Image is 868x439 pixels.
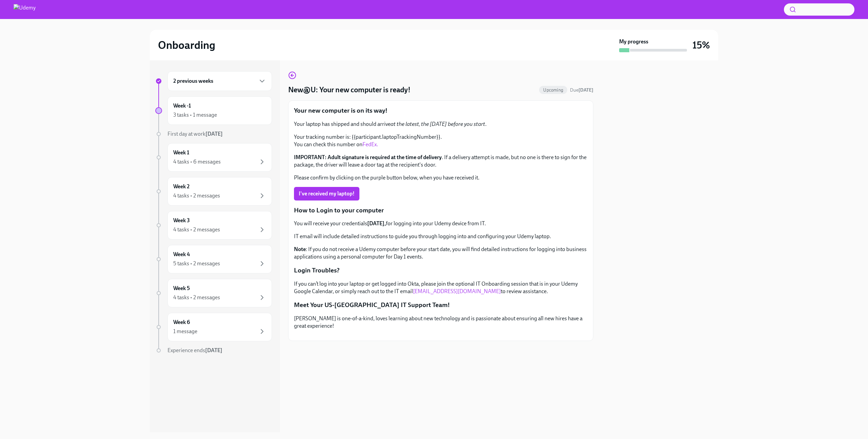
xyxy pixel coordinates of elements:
[391,121,485,127] em: at the latest, the [DATE] before you start
[692,39,710,51] h3: 15%
[155,279,272,307] a: Week 54 tasks • 2 messages
[205,347,222,354] strong: [DATE]
[155,130,272,138] a: First day at work[DATE]
[173,111,217,119] div: 3 tasks • 1 message
[299,190,355,197] span: I've received my laptop!
[155,143,272,172] a: Week 14 tasks • 6 messages
[294,301,588,309] p: Meet Your US-[GEOGRAPHIC_DATA] IT Support Team!
[539,88,567,93] span: Upcoming
[294,246,306,252] strong: Note
[294,233,588,240] p: IT email will include detailed instructions to guide you through logging into and configuring you...
[294,154,588,169] p: . If a delivery attempt is made, but no one is there to sign for the package, the driver will lea...
[173,102,191,110] h6: Week -1
[173,319,190,326] h6: Week 6
[294,220,588,227] p: You will receive your credentials for logging into your Udemy device from IT.
[173,285,190,292] h6: Week 5
[288,85,411,95] h4: New@U: Your new computer is ready!
[173,158,221,166] div: 4 tasks • 6 messages
[205,131,223,137] strong: [DATE]
[294,120,588,128] p: Your laptop has shipped and should arrive .
[173,328,197,335] div: 1 message
[14,4,36,15] img: Udemy
[294,154,442,160] strong: IMPORTANT: Adult signature is required at the time of delivery
[173,226,220,233] div: 4 tasks • 2 messages
[294,315,588,330] p: [PERSON_NAME] is one-of-a-kind, loves learning about new technology and is passionate about ensur...
[294,174,588,182] p: Please confirm by clicking on the purple button below, when you have received it.
[173,149,189,156] h6: Week 1
[173,294,220,301] div: 4 tasks • 2 messages
[173,260,220,267] div: 5 tasks • 2 messages
[155,313,272,341] a: Week 61 message
[619,38,648,45] strong: My progress
[294,206,588,215] p: How to Login to your computer
[155,96,272,125] a: Week -13 tasks • 1 message
[158,38,215,52] h2: Onboarding
[294,246,588,261] p: : If you do not receive a Udemy computer before your start date, you will find detailed instructi...
[173,77,213,85] h6: 2 previous weeks
[167,347,222,354] span: Experience ends
[570,87,593,93] span: Due
[367,220,386,227] strong: [DATE],
[167,131,223,137] span: First day at work
[294,106,588,115] p: Your new computer is on its way!
[173,217,190,224] h6: Week 3
[173,251,190,258] h6: Week 4
[294,266,588,275] p: Login Troubles?
[155,211,272,240] a: Week 34 tasks • 2 messages
[167,71,272,91] div: 2 previous weeks
[155,245,272,273] a: Week 45 tasks • 2 messages
[413,288,501,294] a: [EMAIL_ADDRESS][DOMAIN_NAME]
[294,187,359,201] button: I've received my laptop!
[362,141,378,148] a: FedEx.
[173,183,190,190] h6: Week 2
[294,280,588,295] p: If you can’t log into your laptop or get logged into Okta, please join the optional IT Onboarding...
[570,87,593,93] span: October 18th, 2025 14:00
[578,87,593,93] strong: [DATE]
[173,192,220,199] div: 4 tasks • 2 messages
[155,177,272,206] a: Week 24 tasks • 2 messages
[294,133,588,148] p: Your tracking number is: {{participant.laptopTrackingNumber}}. You can check this number on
